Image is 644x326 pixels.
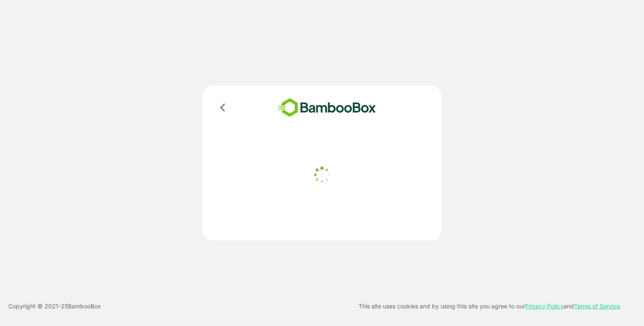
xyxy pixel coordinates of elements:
[265,96,388,120] img: bamboobox
[574,302,620,310] a: Terms of Service
[525,302,563,310] a: Privacy Policy
[358,301,620,311] p: This site uses cookies and by using this site you agree to our and
[8,301,101,311] p: Copyright © 2021- 25 BambooBox
[312,164,332,185] img: loader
